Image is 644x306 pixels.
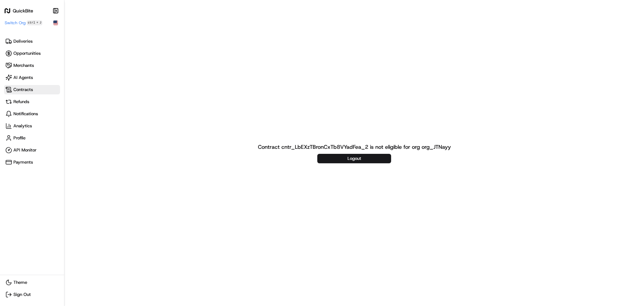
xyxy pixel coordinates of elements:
a: AI Agents [4,73,60,82]
a: Merchants [4,61,60,70]
span: Profile [13,135,25,141]
a: QuickBite [4,7,51,14]
a: API Monitor [4,145,60,155]
button: Theme [4,278,60,287]
a: Notifications [4,109,60,119]
a: Payments [4,158,60,167]
a: Refunds [4,97,60,106]
span: Deliveries [13,38,33,44]
a: Analytics [4,121,60,131]
span: Refunds [13,99,29,105]
button: Sign Out [4,290,60,299]
span: Analytics [13,123,32,129]
span: Contracts [13,87,33,93]
h1: QuickBite [13,7,33,14]
img: Flag of us [53,20,58,25]
a: Deliveries [4,37,60,46]
span: Sign Out [13,292,31,298]
span: AI Agents [13,75,33,81]
button: Logout [317,154,391,163]
span: API Monitor [13,147,37,153]
button: Switch Orgctrl+J [5,20,42,26]
span: Opportunities [13,50,41,56]
span: Payments [13,159,33,165]
span: Theme [13,279,27,286]
span: Merchants [13,62,34,69]
span: Notifications [13,111,38,117]
a: Contracts [4,85,60,94]
a: Opportunities [4,49,60,58]
span: Switch Org [5,20,25,26]
a: Profile [4,133,60,143]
